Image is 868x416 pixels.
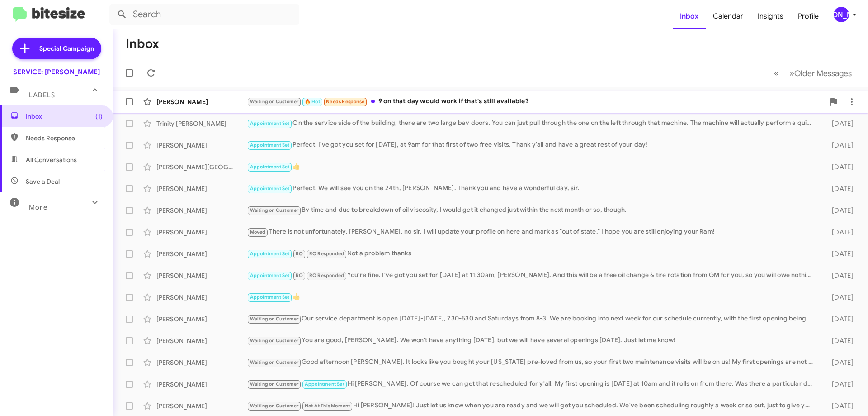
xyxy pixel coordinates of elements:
[834,7,849,22] div: [PERSON_NAME]
[26,155,77,164] span: All Conversations
[156,336,247,345] div: [PERSON_NAME]
[309,273,344,278] span: RO Responded
[250,207,299,213] span: Waiting on Customer
[26,112,103,121] span: Inbox
[794,68,852,78] span: Older Messages
[95,112,103,121] span: (1)
[156,293,247,302] div: [PERSON_NAME]
[769,64,784,82] button: Previous
[296,251,303,257] span: RO
[706,3,750,29] a: Calendar
[247,379,817,389] div: Hi [PERSON_NAME]. Of course we can get that rescheduled for y'all. My first opening is [DATE] at ...
[26,177,60,186] span: Save a Deal
[817,293,861,302] div: [DATE]
[156,380,247,389] div: [PERSON_NAME]
[817,228,861,237] div: [DATE]
[250,186,290,191] span: Appointment Set
[29,203,47,211] span: More
[817,184,861,193] div: [DATE]
[305,99,320,105] span: 🔥 Hot
[247,357,817,368] div: Good afternoon [PERSON_NAME]. It looks like you bought your [US_STATE] pre-loved from us, so your...
[39,44,94,53] span: Special Campaign
[305,381,344,387] span: Appointment Set
[250,381,299,387] span: Waiting on Customer
[156,402,247,411] div: [PERSON_NAME]
[156,206,247,215] div: [PERSON_NAME]
[13,67,100,77] div: SERVICE: [PERSON_NAME]
[126,37,159,51] h1: Inbox
[305,403,350,409] span: Not At This Moment
[109,4,299,25] input: Search
[250,316,299,322] span: Waiting on Customer
[12,38,101,59] a: Special Campaign
[250,338,299,344] span: Waiting on Customer
[826,7,858,22] button: [PERSON_NAME]
[789,67,794,79] span: »
[247,249,817,259] div: Not a problem thanks
[247,162,817,172] div: 👍
[817,206,861,215] div: [DATE]
[247,118,817,129] div: On the service side of the building, there are two large bay doors. You can just pull through the...
[26,134,103,143] span: Needs Response
[156,97,247,106] div: [PERSON_NAME]
[250,120,290,126] span: Appointment Set
[250,359,299,365] span: Waiting on Customer
[156,315,247,324] div: [PERSON_NAME]
[791,3,826,29] a: Profile
[817,249,861,258] div: [DATE]
[817,380,861,389] div: [DATE]
[247,140,817,150] div: Perfect. I've got you set for [DATE], at 9am for that first of two free visits. Thank y'all and h...
[309,251,344,257] span: RO Responded
[817,402,861,411] div: [DATE]
[250,251,290,257] span: Appointment Set
[247,205,817,215] div: By time and due to breakdown of oil viscosity, I would get it changed just within the next month ...
[750,3,791,29] a: Insights
[156,141,247,150] div: [PERSON_NAME]
[817,163,861,172] div: [DATE]
[247,314,817,324] div: Our service department is open [DATE]-[DATE], 730-530 and Saturdays from 8-3. We are booking into...
[250,403,299,409] span: Waiting on Customer
[156,249,247,258] div: [PERSON_NAME]
[250,294,290,300] span: Appointment Set
[156,228,247,237] div: [PERSON_NAME]
[156,119,247,128] div: Trinity [PERSON_NAME]
[250,164,290,170] span: Appointment Set
[817,141,861,150] div: [DATE]
[247,292,817,302] div: 👍
[774,67,779,79] span: «
[784,64,857,82] button: Next
[296,273,303,278] span: RO
[817,358,861,367] div: [DATE]
[817,336,861,345] div: [DATE]
[247,183,817,194] div: Perfect. We will see you on the 24th, [PERSON_NAME]. Thank you and have a wonderful day, sir.
[250,229,266,235] span: Moved
[817,315,861,324] div: [DATE]
[156,271,247,280] div: [PERSON_NAME]
[247,227,817,237] div: There is not unfortunately, [PERSON_NAME], no sir. I will update your profile on here and mark as...
[247,270,817,281] div: You're fine. I've got you set for [DATE] at 11:30am, [PERSON_NAME]. And this will be a free oil c...
[326,99,364,105] span: Needs Response
[250,99,299,105] span: Waiting on Customer
[29,91,55,99] span: Labels
[156,184,247,193] div: [PERSON_NAME]
[817,119,861,128] div: [DATE]
[247,401,817,411] div: Hi [PERSON_NAME]! Just let us know when you are ready and we will get you scheduled. We've been s...
[250,273,290,278] span: Appointment Set
[673,3,706,29] a: Inbox
[156,358,247,367] div: [PERSON_NAME]
[817,271,861,280] div: [DATE]
[769,64,857,82] nav: Page navigation example
[247,96,825,107] div: 9 on that day would work if that's still available?
[156,163,247,172] div: [PERSON_NAME][GEOGRAPHIC_DATA]
[250,142,290,148] span: Appointment Set
[247,335,817,346] div: You are good, [PERSON_NAME]. We won't have anything [DATE], but we will have several openings [DA...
